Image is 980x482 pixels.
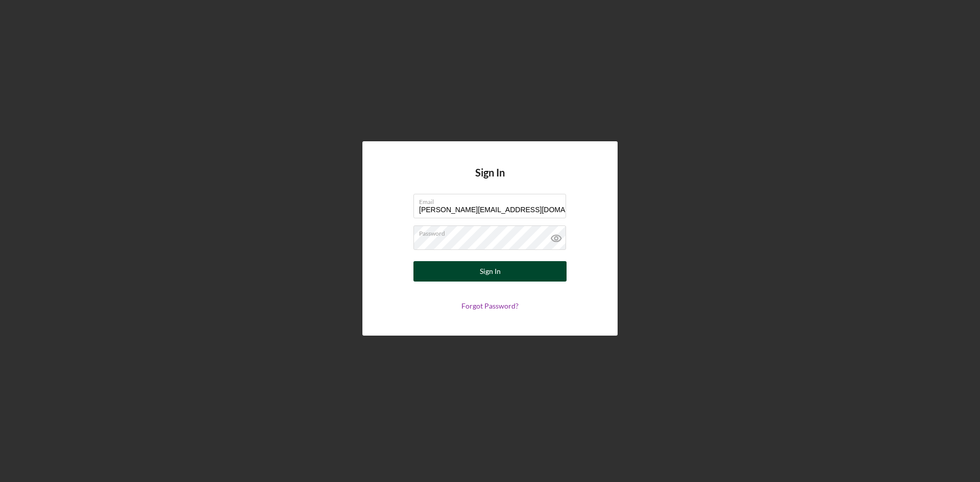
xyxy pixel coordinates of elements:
a: Forgot Password? [461,301,519,310]
label: Password [419,226,566,237]
button: Sign In [413,261,567,282]
label: Email [419,194,566,206]
h4: Sign In [475,167,505,194]
div: Sign In [480,261,501,282]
